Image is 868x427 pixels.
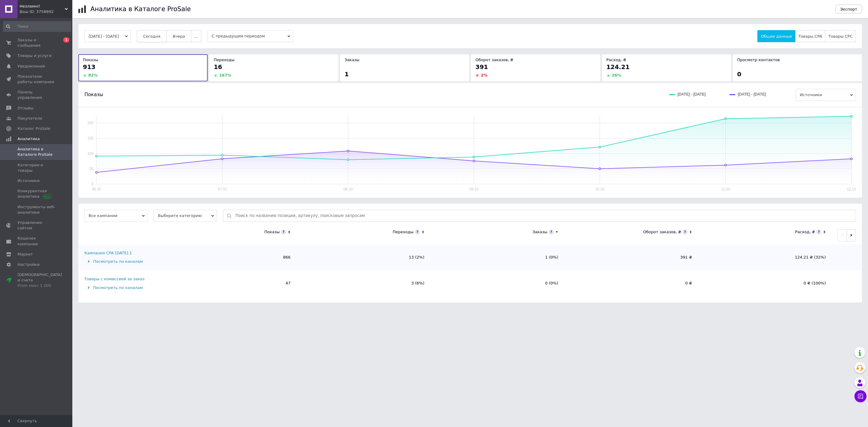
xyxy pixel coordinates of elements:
span: ... [194,34,198,39]
button: Чат с покупателем [854,390,866,402]
button: Товары CPC [825,30,856,42]
span: 2 % [481,73,487,77]
td: 866 [163,244,297,270]
button: Сегодня [137,30,167,42]
button: Общие данные [757,30,795,42]
span: Переходы [214,58,234,62]
div: Кампания CPA [DATE] 1 [84,250,132,256]
div: Ваш ID: 3758892 [20,9,72,14]
span: Товары CPA [798,34,822,39]
span: Категории и товары [17,162,56,173]
span: Показатели работы компании [17,74,56,85]
td: 1 (0%) [430,244,564,270]
button: ... [191,30,201,42]
span: Управление сайтом [17,220,56,231]
span: Настройки [17,262,39,267]
span: Товары CPC [829,34,853,39]
span: Кошелек компании [17,236,56,246]
span: Оборот заказов, ₴ [475,58,513,62]
td: 13 (2%) [297,244,430,270]
text: 200 [87,121,93,125]
text: 07.10 [218,187,227,191]
text: 50 [90,167,94,171]
span: 167 % [219,73,231,77]
td: 391 ₴ [564,244,698,270]
h1: Аналитика в Каталоге ProSale [90,5,191,13]
button: [DATE] - [DATE] [84,30,131,42]
span: [DEMOGRAPHIC_DATA] и счета [17,272,62,289]
text: 11.10 [721,187,730,191]
span: Все кампании [84,210,148,222]
span: Заказы и сообщения [17,37,56,48]
span: Покупатели [17,116,42,121]
span: Заказы [344,58,359,62]
input: Поиск по названию позиции, артикулу, поисковым запросам [235,210,853,221]
text: 150 [87,136,93,140]
span: 16 [214,63,222,71]
td: 3 (6%) [297,270,430,296]
td: 0 ₴ (100%) [698,270,832,296]
span: 124.21 [606,63,630,71]
text: 06.10 [92,187,101,191]
span: Показы [84,91,103,98]
div: Товары с комиссией за заказ [84,276,144,282]
div: Prom микс 1 000 [17,283,62,288]
text: 12.10 [847,187,856,191]
span: 0 [737,71,741,78]
div: Посмотреть по каналам [84,259,161,264]
span: Расход, ₴ [606,58,626,62]
div: Переходы [393,229,414,235]
span: 913 [83,63,96,71]
span: 26 % [612,73,621,77]
span: Общие данные [761,34,792,39]
td: 0 ₴ [564,270,698,296]
text: 0 [91,182,93,186]
span: Незламні! [20,4,65,9]
span: С предыдущим периодом [207,30,293,42]
span: 1 [344,71,349,78]
span: Аналитика в Каталоге ProSale [17,146,56,157]
span: Панель управления [17,89,56,100]
text: 08.10 [344,187,353,191]
span: Конкурентная аналитика [17,188,56,199]
input: Поиск [3,21,71,32]
div: Показы [264,229,280,235]
td: 124.21 ₴ (32%) [698,244,832,270]
span: Инструменты веб-аналитики [17,204,56,215]
span: Аналитика [17,136,40,142]
div: Расход, ₴ [795,229,815,235]
span: Выберите категорию [154,210,217,222]
button: Экспорт [835,5,862,14]
span: Экспорт [840,7,857,11]
span: Вчера [173,34,185,39]
div: Посмотреть по каналам [84,285,161,290]
div: Оборот заказов, ₴ [643,229,681,235]
text: 09.10 [470,187,479,191]
td: 47 [163,270,297,296]
button: Товары CPA [795,30,826,42]
text: 10.10 [595,187,604,191]
span: Источники [796,89,856,101]
span: Просмотр контактов [737,58,780,62]
td: 0 (0%) [430,270,564,296]
div: Заказы [533,229,547,235]
span: Товары и услуги [17,53,52,58]
button: Вчера [166,30,191,42]
span: Каталог ProSale [17,126,50,131]
text: 100 [87,152,93,156]
span: Отзывы [17,105,33,111]
span: 391 [475,63,488,71]
span: Источники [17,178,39,184]
span: Уведомления [17,64,45,69]
span: Сегодня [143,34,160,39]
span: Маркет [17,252,33,257]
span: Показы [83,58,98,62]
span: 82 % [88,73,98,77]
span: 1 [63,37,69,42]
